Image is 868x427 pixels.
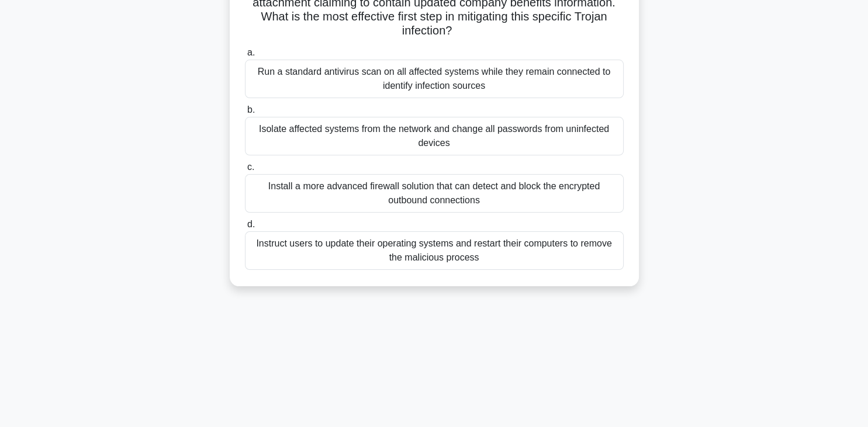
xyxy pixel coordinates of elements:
span: d. [247,219,255,229]
div: Run a standard antivirus scan on all affected systems while they remain connected to identify inf... [245,60,624,98]
span: c. [247,162,254,172]
span: a. [247,47,255,57]
div: Install a more advanced firewall solution that can detect and block the encrypted outbound connec... [245,174,624,213]
div: Isolate affected systems from the network and change all passwords from uninfected devices [245,117,624,155]
span: b. [247,105,255,114]
div: Instruct users to update their operating systems and restart their computers to remove the malici... [245,231,624,270]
